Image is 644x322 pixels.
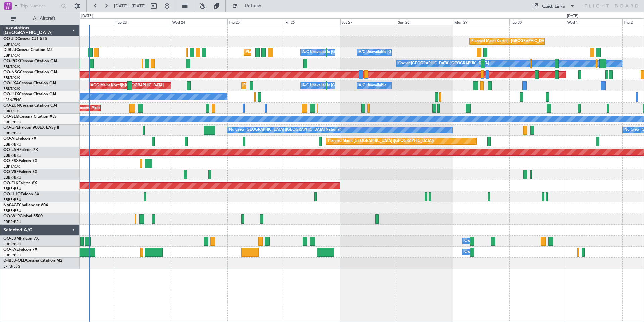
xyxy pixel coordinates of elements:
a: D-IBLU-OLDCessna Citation M2 [3,259,62,263]
a: EBBR/BRU [3,197,21,202]
a: OO-FSXFalcon 7X [3,159,37,163]
span: D-IBLU [3,48,16,52]
div: Sat 27 [340,18,397,25]
div: Owner Melsbroek Air Base [464,236,510,246]
button: All Aircraft [7,13,73,24]
div: Tue 30 [509,18,566,25]
span: OO-JID [3,37,17,41]
a: OO-ZUNCessna Citation CJ4 [3,104,57,108]
div: Owner Melsbroek Air Base [464,247,510,257]
button: Refresh [229,1,269,11]
span: OO-LAH [3,148,19,152]
a: OO-ROKCessna Citation CJ4 [3,59,57,63]
div: Mon 22 [58,18,115,25]
a: EBKT/KJK [3,42,20,47]
div: Quick Links [542,3,565,10]
a: OO-LUXCessna Citation CJ4 [3,92,56,96]
div: A/C Unavailable [GEOGRAPHIC_DATA]-[GEOGRAPHIC_DATA] [359,47,466,57]
a: LFSN/ENC [3,97,22,103]
a: OO-FAEFalcon 7X [3,248,37,252]
span: OO-GPE [3,126,19,130]
a: OO-HHOFalcon 8X [3,192,39,196]
a: EBBR/BRU [3,219,21,225]
a: EBKT/KJK [3,64,20,69]
a: EBBR/BRU [3,142,21,147]
a: OO-JIDCessna CJ1 525 [3,37,47,41]
button: Quick Links [529,1,578,11]
span: OO-HHO [3,192,21,196]
span: OO-LUX [3,92,19,96]
a: D-IBLUCessna Citation M2 [3,48,53,52]
span: OO-SLM [3,115,19,119]
a: EBKT/KJK [3,53,20,58]
span: OO-ROK [3,59,20,63]
a: N604GFChallenger 604 [3,203,48,207]
div: Planned Maint Kortrijk-[GEOGRAPHIC_DATA] [471,36,549,46]
a: OO-SLMCessna Citation XLS [3,115,57,119]
a: EBBR/BRU [3,242,21,247]
a: EBBR/BRU [3,175,21,180]
div: [DATE] [567,13,578,19]
a: OO-LUMFalcon 7X [3,237,39,241]
a: EBBR/BRU [3,186,21,191]
span: OO-FSX [3,159,19,163]
a: EBBR/BRU [3,208,21,213]
a: EBKT/KJK [3,86,20,91]
span: D-IBLU-OLD [3,259,26,263]
a: EBBR/BRU [3,153,21,158]
div: Planned Maint Nice ([GEOGRAPHIC_DATA]) [246,47,320,57]
span: OO-FAE [3,248,19,252]
span: OO-NSG [3,70,20,74]
span: Refresh [239,4,267,8]
a: EBKT/KJK [3,164,20,169]
span: All Aircraft [17,16,71,21]
a: OO-LXACessna Citation CJ4 [3,81,56,85]
span: OO-ZUN [3,104,20,108]
a: EBKT/KJK [3,109,20,114]
span: OO-WLP [3,214,20,218]
div: Wed 1 [566,18,622,25]
div: No Crew [GEOGRAPHIC_DATA] ([GEOGRAPHIC_DATA] National) [229,125,341,135]
span: [DATE] - [DATE] [114,3,146,9]
div: A/C Unavailable [GEOGRAPHIC_DATA] ([GEOGRAPHIC_DATA] National) [302,81,427,91]
span: OO-VSF [3,170,19,174]
span: OO-LXA [3,81,19,85]
div: Fri 26 [284,18,340,25]
a: OO-ELKFalcon 8X [3,181,37,185]
div: Planned Maint Kortrijk-[GEOGRAPHIC_DATA] [243,81,321,91]
div: Planned Maint [GEOGRAPHIC_DATA] ([GEOGRAPHIC_DATA]) [328,136,434,146]
div: Wed 24 [171,18,227,25]
div: A/C Unavailable [359,81,386,91]
div: Thu 25 [227,18,284,25]
div: A/C Unavailable [GEOGRAPHIC_DATA] ([GEOGRAPHIC_DATA] National) [302,47,427,57]
div: Sun 28 [397,18,453,25]
span: OO-ELK [3,181,18,185]
span: OO-LUM [3,237,20,241]
a: OO-LAHFalcon 7X [3,148,38,152]
div: AOG Maint Kortrijk-[GEOGRAPHIC_DATA] [91,81,164,91]
span: N604GF [3,203,19,207]
div: Tue 23 [115,18,171,25]
a: OO-GPEFalcon 900EX EASy II [3,126,59,130]
input: Trip Number [20,1,59,11]
a: EBBR/BRU [3,120,21,125]
a: EBBR/BRU [3,131,21,136]
div: [DATE] [81,13,93,19]
a: EBBR/BRU [3,253,21,258]
a: LFPB/LBG [3,264,21,269]
a: OO-AIEFalcon 7X [3,137,36,141]
a: OO-WLPGlobal 5500 [3,214,43,218]
a: EBKT/KJK [3,75,20,80]
a: OO-NSGCessna Citation CJ4 [3,70,57,74]
span: OO-AIE [3,137,18,141]
a: OO-VSFFalcon 8X [3,170,37,174]
div: Mon 29 [453,18,509,25]
div: Owner [GEOGRAPHIC_DATA]-[GEOGRAPHIC_DATA] [398,58,489,69]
